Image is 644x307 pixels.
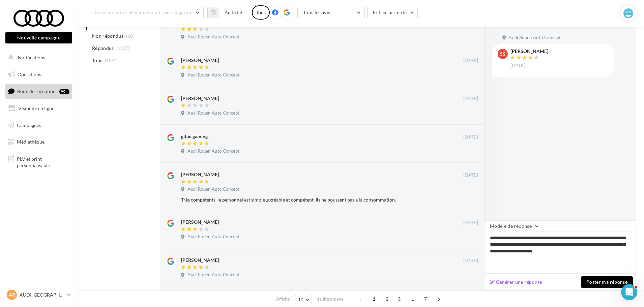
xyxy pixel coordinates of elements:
a: PLV et print personnalisable [4,152,74,172]
span: SS [500,51,505,57]
div: [PERSON_NAME] [181,57,219,64]
a: AR AUDI [GEOGRAPHIC_DATA] [5,288,72,301]
span: 1 [369,294,379,304]
span: Audi Rouen Auto Concept [187,234,239,240]
span: Non répondus [92,33,123,39]
span: (68) [126,33,135,39]
span: Tous [92,57,102,64]
span: 7 [420,294,431,304]
div: [PERSON_NAME] [510,49,548,54]
span: [DATE] [463,58,478,64]
a: Boîte de réception99+ [4,84,74,98]
button: Nouvelle campagne [5,32,72,43]
span: [DATE] [463,96,478,102]
span: Notifications [18,55,45,60]
span: PLV et print personnalisable [17,154,69,169]
span: (1173) [116,45,130,51]
button: Notifications [4,51,71,65]
a: Campagnes [4,118,74,132]
button: Tous les avis [297,7,365,18]
button: Au total [207,7,248,18]
span: Campagnes [17,122,41,128]
span: [DATE] [463,258,478,264]
span: Tous les avis [303,9,330,15]
button: 10 [295,295,312,304]
a: Visibilité en ligne [4,101,74,116]
span: Audi Rouen Auto Concept [187,272,239,278]
div: [PERSON_NAME] [181,171,219,178]
span: Audi Rouen Auto Concept [187,148,239,154]
span: (1241) [105,58,119,63]
div: 99+ [59,89,69,94]
span: Audi Rouen Auto Concept [187,186,239,192]
div: [PERSON_NAME] [181,95,219,102]
iframe: Intercom live chat [621,284,637,300]
span: Afficher [276,296,291,302]
button: Modèle de réponse [484,220,543,232]
span: AR [9,291,15,298]
span: [DATE] [463,220,478,226]
div: Tous [252,5,270,20]
span: Répondus [92,45,114,52]
span: [DATE] [510,63,525,69]
span: ... [407,294,418,304]
button: Choisir un point de vente ou un code magasin [86,7,204,18]
span: Audi Rouen Auto Concept [187,72,239,78]
span: [DATE] [463,134,478,140]
button: Poster ma réponse [581,276,633,288]
div: [PERSON_NAME] [181,219,219,225]
span: résultats/page [316,296,344,302]
span: Audi Rouen Auto Concept [187,34,239,40]
span: [DATE] [463,172,478,178]
span: 3 [394,294,405,304]
a: Médiathèque [4,135,74,149]
span: Audi Rouen Auto Concept [187,110,239,116]
span: Médiathèque [17,139,45,145]
button: Filtrer par note [367,7,418,18]
span: Boîte de réception [17,88,56,94]
span: 10 [298,297,304,302]
span: Opérations [18,71,41,77]
div: Très compétents, le personnel est simple ,agréable et compétent. Ils ne poussent pas a la consomm... [181,196,434,203]
button: Générer une réponse [487,278,545,286]
span: Audi Rouen Auto Concept [509,35,561,41]
span: Choisir un point de vente ou un code magasin [91,9,191,15]
p: AUDI [GEOGRAPHIC_DATA] [20,291,64,298]
button: Au total [219,7,248,18]
div: [PERSON_NAME] [181,257,219,264]
div: gitan gaming [181,133,208,140]
span: Visibilité en ligne [18,105,54,111]
a: Opérations [4,67,74,82]
span: 2 [382,294,392,304]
